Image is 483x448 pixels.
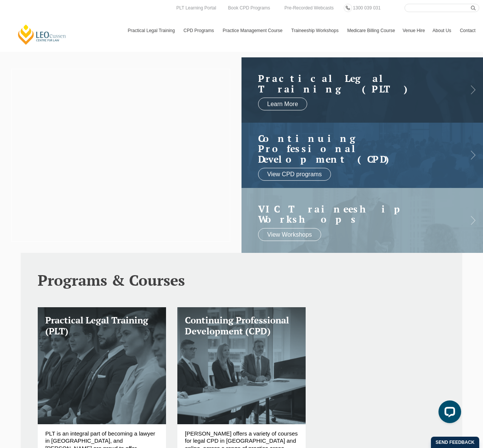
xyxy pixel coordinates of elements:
[399,20,429,42] a: Venue Hire
[429,20,456,42] a: About Us
[174,4,218,12] a: PLT Learning Portal
[45,315,158,337] h3: Practical Legal Training (PLT)
[258,203,451,224] a: VIC Traineeship Workshops
[180,20,219,42] a: CPD Programs
[38,307,166,424] a: Practical Legal Training (PLT)
[258,168,331,181] a: View CPD programs
[185,315,298,337] h3: Continuing Professional Development (CPD)
[283,4,336,12] a: Pre-Recorded Webcasts
[124,20,180,42] a: Practical Legal Training
[258,133,451,165] h2: Continuing Professional Development (CPD)
[258,133,451,165] a: Continuing ProfessionalDevelopment (CPD)
[177,307,306,424] a: Continuing Professional Development (CPD)
[258,73,451,94] h2: Practical Legal Training (PLT)
[17,24,67,45] a: [PERSON_NAME] Centre for Law
[288,20,343,42] a: Traineeship Workshops
[343,20,399,42] a: Medicare Billing Course
[219,20,288,42] a: Practice Management Course
[456,20,479,42] a: Contact
[351,4,382,12] a: 1300 039 031
[226,4,272,12] a: Book CPD Programs
[38,272,445,288] h2: Programs & Courses
[353,5,380,11] span: 1300 039 031
[258,228,321,241] a: View Workshops
[432,397,464,429] iframe: LiveChat chat widget
[258,73,451,94] a: Practical LegalTraining (PLT)
[258,98,307,111] a: Learn More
